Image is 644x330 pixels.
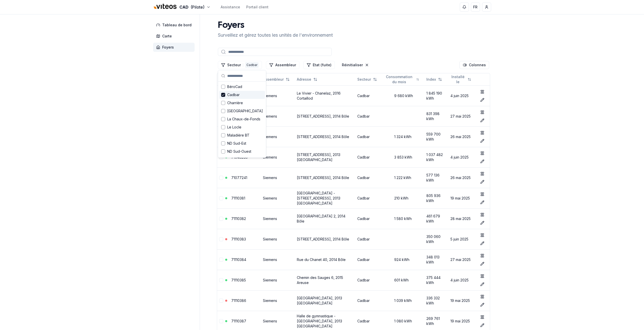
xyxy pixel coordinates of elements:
[297,314,342,328] a: Halle de gymnastique - [GEOGRAPHIC_DATA], 2013 [GEOGRAPHIC_DATA]
[426,255,446,265] div: 348 013 kWh
[450,74,466,84] span: Installé le
[297,135,349,139] a: [STREET_ADDRESS], 2014 Bôle
[261,188,295,208] td: Siemens
[153,43,197,52] a: Foyers
[266,61,299,69] button: Filtrer les lignes
[297,114,349,118] a: [STREET_ADDRESS], 2014 Bôle
[297,237,349,241] a: [STREET_ADDRESS], 2014 Bôle
[227,125,241,130] span: Le Locle
[355,85,382,106] td: Cadbar
[261,229,295,249] td: Siemens
[423,75,445,83] button: Not sorted. Click to sort ascending.
[297,296,342,305] a: [GEOGRAPHIC_DATA], 2013 [GEOGRAPHIC_DATA]
[448,85,476,106] td: 4 juin 2025
[471,3,480,12] button: FR
[261,290,295,311] td: Siemens
[227,92,240,97] span: Cadbar
[355,126,382,147] td: Cadbar
[448,167,476,188] td: 26 mai 2025
[426,132,446,142] div: 559 700 kWh
[153,20,197,30] a: Tableau de bord
[231,155,248,159] a: 71043285
[219,237,223,241] button: Sélectionner la ligne
[297,91,341,100] a: Le Vivier - Chanelaz, 2016 Cortaillod
[219,278,223,282] button: Sélectionner la ligne
[426,173,446,183] div: 577 136 kWh
[261,167,295,188] td: Siemens
[297,175,349,180] a: [STREET_ADDRESS], 2014 Bôle
[426,152,446,162] div: 1 037 482 kWh
[448,126,476,147] td: 26 mai 2025
[219,319,223,323] button: Sélectionner la ligne
[153,2,211,13] button: CAD(Pilote)
[381,75,422,83] button: Not sorted. Click to sort ascending.
[426,296,446,306] div: 336 332 kWh
[297,152,340,162] a: [STREET_ADDRESS], 2013 [GEOGRAPHIC_DATA]
[162,45,174,50] span: Foyers
[448,208,476,229] td: 28 mai 2025
[426,111,446,121] div: 831 398 kWh
[179,4,189,10] span: CAD
[426,91,446,101] div: 1 845 190 kWh
[384,196,422,201] div: 210 kWh
[426,275,446,285] div: 375 444 kWh
[153,32,197,41] a: Carte
[246,5,268,10] a: Portail client
[426,214,446,224] div: 461 679 kWh
[448,249,476,270] td: 27 mai 2025
[219,217,223,221] button: Sélectionner la ligne
[218,61,262,69] button: Filtrer les lignes
[227,141,246,146] span: ND Sud-Est
[227,149,251,154] span: ND Sud-Ouest
[231,319,246,323] a: 71110387
[219,196,223,200] button: Sélectionner la ligne
[448,147,476,167] td: 4 juin 2025
[297,257,346,262] a: Rue du Chanet 40, 2014 Bôle
[339,61,372,69] button: Réinitialiser les filtres
[426,234,446,244] div: 350 060 kWh
[162,23,192,28] span: Tableau de bord
[218,20,333,31] h1: Foyers
[355,270,382,290] td: Cadbar
[227,84,242,89] span: BéroCad
[231,175,247,180] a: 71077241
[448,229,476,249] td: 5 juin 2025
[231,216,246,221] a: 71110382
[221,5,240,10] a: Assistance
[297,77,311,82] span: Adresse
[297,275,343,285] a: Chemin des Sauges 6, 2015 Areuse
[227,108,263,114] span: [GEOGRAPHIC_DATA]
[384,74,414,84] span: Consommation du mois
[355,106,382,126] td: Cadbar
[231,257,246,262] a: 71110384
[460,61,489,69] button: Cocher les colonnes
[227,133,250,138] span: Maladière BT
[261,270,295,290] td: Siemens
[448,290,476,311] td: 19 mai 2025
[261,147,295,167] td: Siemens
[426,316,446,326] div: 269 761 kWh
[294,75,320,83] button: Not sorted. Click to sort ascending.
[426,193,446,203] div: 805 936 kWh
[384,155,422,160] div: 3 853 kWh
[261,85,295,106] td: Siemens
[447,75,474,83] button: Not sorted. Click to sort ascending.
[219,176,223,180] button: Sélectionner la ligne
[355,188,382,208] td: Cadbar
[227,117,260,122] span: La Chaux-de-Fonds
[227,100,243,105] span: Charrière
[231,196,245,200] a: 71110381
[263,77,284,82] span: Assembleur
[218,32,333,39] p: Surveillez et gérez toutes les unités de l'environnement
[297,191,340,205] a: [GEOGRAPHIC_DATA] - [STREET_ADDRESS], 2013 [GEOGRAPHIC_DATA]
[426,77,436,82] span: Index
[355,208,382,229] td: Cadbar
[384,216,422,221] div: 1 580 kWh
[448,188,476,208] td: 19 mai 2025
[354,75,380,83] button: Not sorted. Click to sort ascending.
[297,214,345,223] a: [GEOGRAPHIC_DATA] 2, 2014 Bôle
[219,299,223,303] button: Sélectionner la ligne
[448,106,476,126] td: 27 mai 2025
[261,249,295,270] td: Siemens
[384,134,422,139] div: 1 324 kWh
